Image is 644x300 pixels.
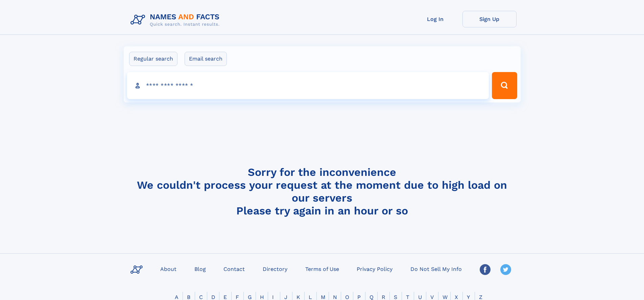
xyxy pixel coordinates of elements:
label: Regular search [129,52,177,66]
h4: Sorry for the inconvenience We couldn't process your request at the moment due to high load on ou... [128,166,517,217]
a: Terms of Use [303,264,342,274]
a: Directory [260,264,290,274]
img: Logo Names and Facts [128,11,225,29]
a: Privacy Policy [354,264,395,274]
a: Contact [221,264,247,274]
a: Sign Up [462,11,517,27]
img: Twitter [500,264,511,275]
a: About [158,264,179,274]
img: Facebook [480,264,491,275]
label: Email search [185,52,227,66]
a: Log In [408,11,462,27]
input: search input [127,72,489,99]
a: Blog [192,264,209,274]
a: Do Not Sell My Info [408,264,464,274]
button: Search Button [492,72,517,99]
